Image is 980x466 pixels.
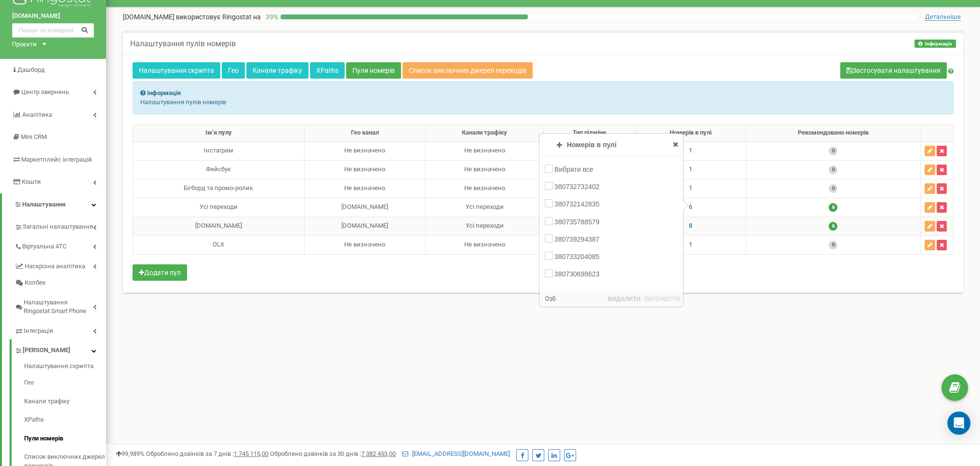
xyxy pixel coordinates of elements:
a: Список виключних джерел переходів [403,62,533,79]
a: Канали трафіку [246,62,309,79]
span: 1 [689,241,692,248]
div: з [542,294,556,303]
th: Канали трафіку [426,124,544,142]
div: Інстаграм [137,146,300,155]
td: Не визначено [304,235,426,254]
a: XPaths [24,411,106,429]
td: Не визначено [426,160,544,179]
label: 380730698623 [554,269,602,279]
span: використовує Ringostat на [176,13,261,21]
span: Mini CRM [21,133,47,140]
td: Усі переходи [426,198,544,217]
div: Усі переходи [137,203,300,212]
span: Аналiтика [22,111,52,118]
span: Віртуальна АТС [22,242,67,251]
button: Застосувати налаштування [840,62,947,79]
button: Додати пул [133,264,187,281]
div: Бігборд та промо-ролик [137,184,300,193]
label: 380739294387 [554,234,602,244]
th: Рекомендовано номерів [746,124,920,142]
td: Не визначено [426,141,544,160]
th: Номерів в пулі [635,124,746,142]
span: 99,989% [116,450,145,457]
div: Open Intercom Messenger [947,411,970,435]
a: Налаштування скрипта [24,362,106,373]
span: 1 [689,147,692,154]
span: 8 [689,222,692,229]
label: 380732732402 [554,182,602,192]
div: OLX [137,240,300,249]
span: 6 [829,203,837,212]
span: Загальні налаштування [23,222,93,232]
span: 1 [689,165,692,173]
label: 380735788579 [554,217,602,227]
td: Не визначено [304,160,426,179]
button: ВИДАЛИТИ [607,294,642,304]
a: Пули номерів [346,62,401,79]
a: Налаштування [2,193,106,216]
span: Інтеграція [24,327,53,336]
a: Наскрізна аналітика [14,255,106,275]
input: Пошук за номером [12,23,94,38]
span: 0 [829,165,837,174]
a: Інтеграція [14,320,106,340]
span: 0 [829,241,837,249]
u: 7 382 453,00 [361,450,396,457]
p: 39 % [261,12,281,22]
td: Не визначено [304,141,426,160]
span: Налаштування [22,201,66,208]
span: Оброблено дзвінків за 7 днів : [146,450,268,457]
a: XPaths [310,62,345,79]
div: Проєкти [12,40,37,49]
span: Наскрізна аналітика [25,262,85,271]
a: Налаштування Ringostat Smart Phone [14,291,106,320]
a: [EMAIL_ADDRESS][DOMAIN_NAME] [402,450,510,457]
label: Вибрати все [554,164,596,174]
span: Маркетплейс інтеграцій [21,156,92,163]
span: Детальніше [925,13,961,21]
td: Не визначено [304,179,426,198]
span: 0 [545,295,549,302]
span: [PERSON_NAME] [23,346,70,355]
p: Налаштування пулів номерів [140,98,946,107]
a: Пули номерів [24,429,106,448]
a: Віртуальна АТС [14,235,106,255]
td: Не визначено [426,179,544,198]
span: 0 [829,147,837,155]
td: Не визначено [426,235,544,254]
a: Налаштування скрипта [133,62,220,79]
span: Оброблено дзвінків за 30 днів : [270,450,396,457]
span: Колбек [25,278,46,288]
td: [DOMAIN_NAME] [304,217,426,235]
p: [DOMAIN_NAME] [123,12,261,22]
span: Центр звернень [21,88,69,96]
div: Фейсбук [137,165,300,174]
a: [DOMAIN_NAME] [12,12,94,21]
a: Колбек [14,274,106,291]
a: Канали трафіку [24,392,106,411]
a: Загальні налаштування [14,216,106,235]
div: [DOMAIN_NAME] [137,221,300,231]
th: Гео канал [304,124,426,142]
span: 0 [829,184,837,193]
strong: Інформація [147,89,181,96]
th: Ім‘я пулу [133,124,305,142]
label: 380732142835 [554,199,602,209]
a: Гео [24,373,106,392]
span: 1 [689,184,692,192]
button: Інформація [914,40,956,48]
span: 6 [552,295,556,302]
a: Гео [222,62,245,79]
h5: Налаштування пулів номерів [130,40,236,48]
th: Тип підміни [544,124,635,142]
u: 1 745 115,00 [234,450,268,457]
span: Налаштування Ringostat Smart Phone [24,298,93,316]
button: ПЕРЕНЕСТИ [643,294,681,304]
label: 380733204085 [554,252,602,261]
span: Кошти [22,178,41,185]
span: 6 [689,203,692,210]
span: 6 [829,222,837,231]
td: [DOMAIN_NAME] [304,198,426,217]
span: Дашборд [17,66,45,73]
td: Усі переходи [426,217,544,235]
